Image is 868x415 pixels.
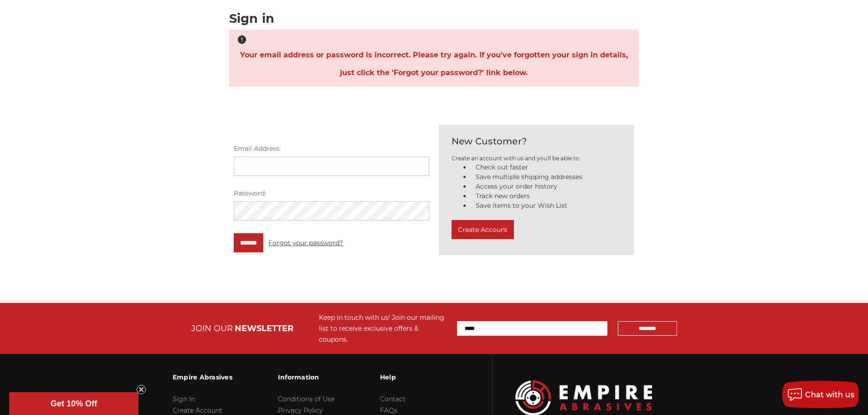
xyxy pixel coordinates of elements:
li: Access your order history [471,182,621,191]
button: Close teaser [137,385,146,394]
a: Sign In [173,395,195,403]
a: FAQs [380,406,397,415]
span: Your email address or password is incorrect. Please try again. If you've forgotten your sign in d... [236,46,632,82]
div: Get 10% OffClose teaser [9,392,139,415]
a: Forgot your password? [268,238,343,248]
h3: Empire Abrasives [173,368,232,387]
p: Create an account with us and you'll be able to: [452,154,621,163]
li: Track new orders [471,191,621,201]
span: Get 10% Off [51,399,97,408]
h2: New Customer? [452,134,621,148]
span: Chat with us [805,390,854,399]
a: Contact [380,395,406,403]
li: Save items to your Wish List [471,201,621,210]
a: Create Account [452,228,514,236]
span: JOIN OUR [191,323,233,333]
label: Password: [234,189,429,198]
label: Email Address: [234,144,429,154]
li: Check out faster [471,163,621,172]
a: Conditions of Use [278,395,334,403]
div: Keep in touch with us! Join our mailing list to receive exclusive offers & coupons. [319,312,448,345]
h3: Help [380,368,442,387]
h1: Sign in [229,12,639,25]
h3: Information [278,368,334,387]
span: NEWSLETTER [235,323,293,333]
button: Chat with us [782,381,859,408]
li: Save multiple shipping addresses [471,172,621,182]
a: Create Account [173,406,222,415]
a: Privacy Policy [278,406,323,415]
button: Create Account [452,220,514,239]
